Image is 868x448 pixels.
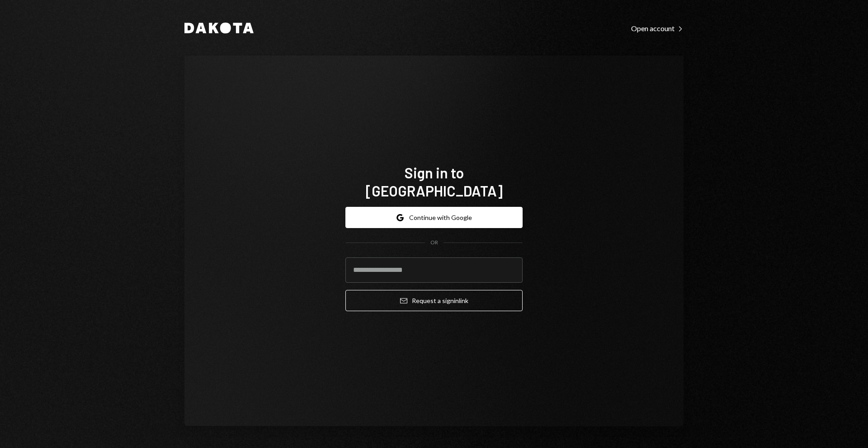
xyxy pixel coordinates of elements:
button: Continue with Google [345,207,523,228]
div: Open account [631,24,684,33]
a: Open account [631,23,684,33]
button: Request a signinlink [345,290,523,311]
div: OR [430,239,438,247]
h1: Sign in to [GEOGRAPHIC_DATA] [345,163,523,200]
